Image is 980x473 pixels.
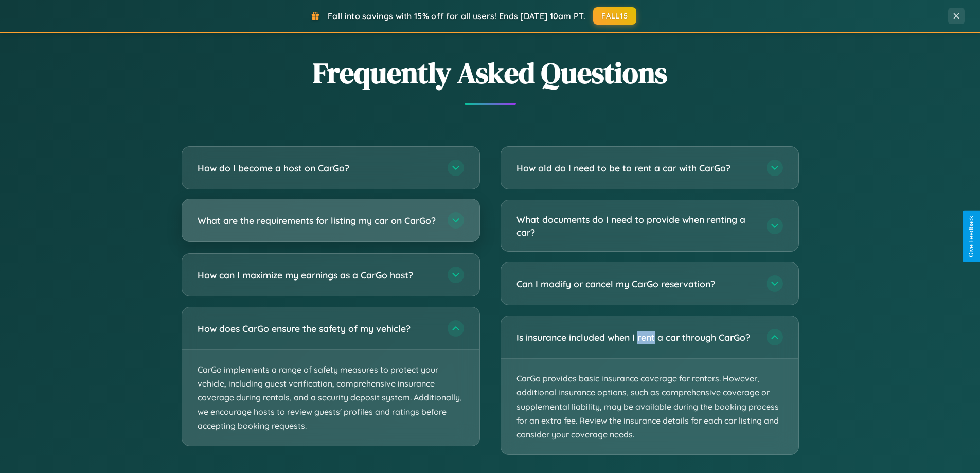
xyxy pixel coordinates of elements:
[516,213,756,238] h3: What documents do I need to provide when renting a car?
[968,216,975,257] div: Give Feedback
[516,277,756,290] h3: Can I modify or cancel my CarGo reservation?
[516,162,756,174] h3: How old do I need to be to rent a car with CarGo?
[198,269,437,282] h3: How can I maximize my earnings as a CarGo host?
[198,214,437,227] h3: What are the requirements for listing my car on CarGo?
[182,350,479,446] p: CarGo implements a range of safety measures to protect your vehicle, including guest verification...
[516,331,756,344] h3: Is insurance included when I rent a car through CarGo?
[198,322,437,335] h3: How does CarGo ensure the safety of my vehicle?
[593,7,636,25] button: FALL15
[182,53,799,93] h2: Frequently Asked Questions
[501,359,798,454] p: CarGo provides basic insurance coverage for renters. However, additional insurance options, such ...
[198,162,437,174] h3: How do I become a host on CarGo?
[328,11,585,21] span: Fall into savings with 15% off for all users! Ends [DATE] 10am PT.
